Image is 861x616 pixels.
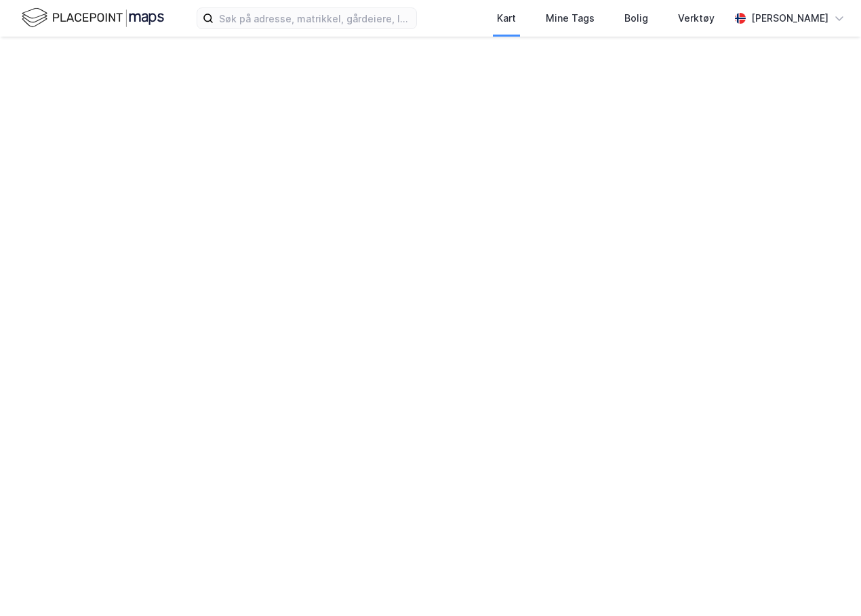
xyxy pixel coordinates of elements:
[214,8,416,28] input: Søk på adresse, matrikkel, gårdeiere, leietakere eller personer
[22,6,164,30] img: logo.f888ab2527a4732fd821a326f86c7f29.svg
[678,10,715,26] div: Verktøy
[793,551,861,616] div: Kontrollprogram for chat
[793,551,861,616] iframe: Chat Widget
[497,10,516,26] div: Kart
[624,10,648,26] div: Bolig
[751,10,828,26] div: [PERSON_NAME]
[546,10,595,26] div: Mine Tags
